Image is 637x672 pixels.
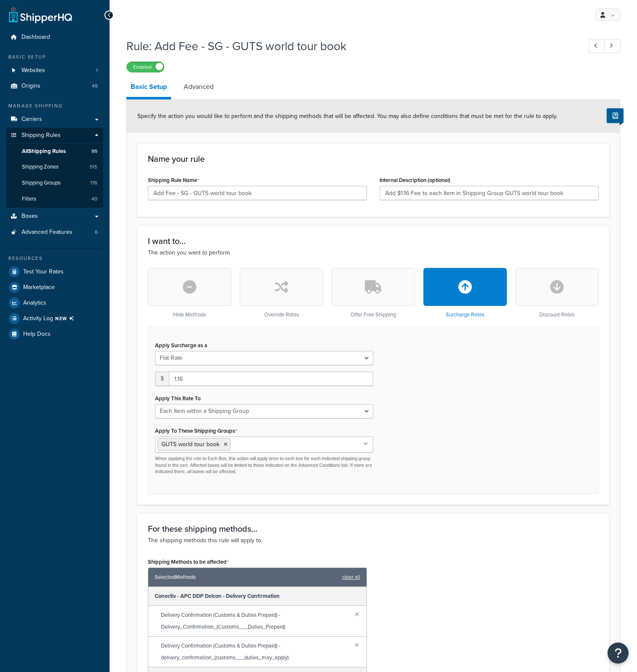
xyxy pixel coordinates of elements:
[6,311,103,326] li: [object Object]
[148,268,231,318] div: Hide Methods
[6,255,103,262] div: Resources
[6,128,103,143] a: Shipping Rules
[22,179,61,187] span: Shipping Groups
[179,77,218,97] a: Advanced
[608,643,629,664] button: Open Resource Center
[607,108,624,123] button: Show Help Docs
[126,77,171,99] a: Basic Setup
[95,229,98,236] span: 6
[21,116,42,123] span: Carriers
[148,536,599,545] p: The shipping methods this rule will apply to.
[6,159,103,175] a: Shipping Zones515
[148,236,599,246] h3: I want to...
[91,148,97,155] span: 95
[92,83,98,90] span: 49
[161,440,219,449] span: GUTS world tour book
[6,78,103,94] a: Origins49
[6,102,103,110] div: Manage Shipping
[148,524,599,533] h3: For these shipping methods...
[155,428,237,434] label: Apply To These Shipping Groups
[332,268,415,318] div: Offer Free Shipping
[137,112,557,120] span: Specify the action you would like to perform and the shipping methods that will be affected. You ...
[161,609,349,633] span: Delivery Confirmation (Customs & Duties Prepaid) - Delivery_Confirmation_(Customs___Duties_Prepaid)
[6,63,103,78] li: Websites
[21,83,40,90] span: Origins
[155,571,338,583] span: Selected Methods
[515,268,599,318] div: Discount Rates
[589,39,605,53] a: Previous Record
[148,587,367,606] div: Conectiv - APC DDP Delcon - Delivery Confirmation
[6,191,103,207] li: Filters
[23,331,51,338] span: Help Docs
[21,34,50,41] span: Dashboard
[6,225,103,240] a: Advanced Features6
[6,29,103,45] a: Dashboard
[6,225,103,240] li: Advanced Features
[155,455,373,475] p: When applying the rate to Each Box, this action will apply once to each box for each indicated sh...
[148,559,229,565] label: Shipping Methods to be affected
[21,132,61,139] span: Shipping Rules
[6,191,103,207] a: Filters40
[6,63,103,78] a: Websites1
[23,268,64,276] span: Test Your Rates
[23,300,46,307] span: Analytics
[91,195,97,203] span: 40
[6,112,103,127] a: Carriers
[90,163,97,171] span: 515
[161,640,349,664] span: Delivery Confirmation (Customs & Duties Prepaid) - delivery_confirmation_(customs___duties_may_ap...
[90,179,97,187] span: 176
[240,268,323,318] div: Override Rates
[6,311,103,326] a: Activity LogNEW
[148,248,599,257] p: The action you want to perform.
[155,372,169,386] span: $
[6,159,103,175] li: Shipping Zones
[127,62,164,72] label: Enabled
[55,315,78,322] span: NEW
[22,148,66,155] span: All Shipping Rules
[6,327,103,342] a: Help Docs
[423,268,507,318] div: Surcharge Rates
[23,284,55,291] span: Marketplace
[604,39,621,53] a: Next Record
[6,144,103,159] a: AllShipping Rules95
[23,313,78,324] span: Activity Log
[6,209,103,224] a: Boxes
[6,175,103,191] a: Shipping Groups176
[6,128,103,208] li: Shipping Rules
[380,177,450,183] label: Internal Description (optional)
[21,213,38,220] span: Boxes
[21,67,45,74] span: Websites
[126,38,573,54] h1: Rule: Add Fee - SG - GUTS world tour book
[21,229,72,236] span: Advanced Features
[6,78,103,94] li: Origins
[22,163,59,171] span: Shipping Zones
[342,571,360,583] a: clear all
[6,54,103,61] div: Basic Setup
[155,342,207,348] label: Apply Surcharge as a
[148,177,199,184] label: Shipping Rule Name
[155,395,201,402] label: Apply This Rate To
[6,280,103,295] a: Marketplace
[6,175,103,191] li: Shipping Groups
[22,195,36,203] span: Filters
[148,154,599,163] h3: Name your rule
[6,295,103,311] a: Analytics
[6,264,103,279] a: Test Your Rates
[96,67,98,74] span: 1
